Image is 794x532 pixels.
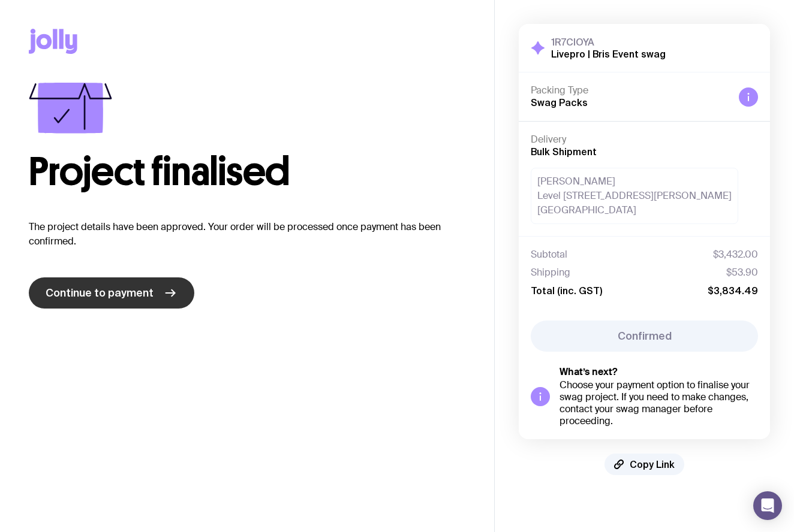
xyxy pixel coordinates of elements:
[29,153,465,191] h1: Project finalised
[551,36,666,48] h3: 1R7CIOYA
[531,321,758,352] button: Confirmed
[531,285,602,297] span: Total (inc. GST)
[708,285,758,297] span: $3,834.49
[551,48,666,60] h2: Livepro | Bris Event swag
[29,220,465,249] p: The project details have been approved. Your order will be processed once payment has been confir...
[604,454,684,475] button: Copy Link
[531,267,570,279] span: Shipping
[531,97,588,108] span: Swag Packs
[531,168,738,224] div: [PERSON_NAME] Level [STREET_ADDRESS][PERSON_NAME] [GEOGRAPHIC_DATA]
[531,134,758,146] h4: Delivery
[531,249,567,261] span: Subtotal
[531,84,729,96] h4: Packing Type
[713,249,758,261] span: $3,432.00
[560,379,758,427] div: Choose your payment option to finalise your swag project. If you need to make changes, contact yo...
[531,146,597,157] span: Bulk Shipment
[29,277,194,309] a: Continue to payment
[753,491,782,520] div: Open Intercom Messenger
[46,286,154,300] span: Continue to payment
[630,458,675,470] span: Copy Link
[560,366,758,378] h5: What’s next?
[726,267,758,279] span: $53.90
